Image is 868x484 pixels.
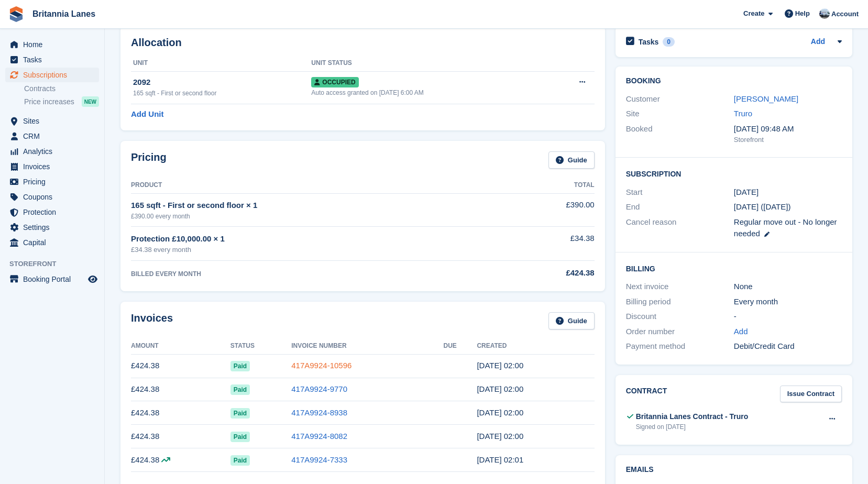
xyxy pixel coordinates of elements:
[795,8,810,19] span: Help
[626,311,734,323] div: Discount
[131,338,230,355] th: Amount
[626,201,734,213] div: End
[5,37,99,52] a: menu
[626,340,734,353] div: Payment method
[291,432,347,441] a: 417A9924-8082
[311,88,548,97] div: Auto access granted on [DATE] 6:00 AM
[636,411,749,422] div: Britannia Lanes Contract - Truro
[291,384,347,393] a: 417A9924-9770
[734,135,842,145] div: Storefront
[734,296,842,308] div: Every month
[131,245,509,255] div: £34.38 every month
[548,151,595,169] a: Guide
[5,114,99,128] a: menu
[230,361,250,371] span: Paid
[5,159,99,174] a: menu
[131,212,509,221] div: £390.00 every month
[131,37,595,49] h2: Allocation
[734,217,837,238] span: Regular move out - No longer needed
[23,235,86,250] span: Capital
[24,84,99,94] a: Contracts
[477,455,523,464] time: 2025-04-07 01:01:04 UTC
[311,55,548,72] th: Unit Status
[734,94,798,103] a: [PERSON_NAME]
[626,108,734,120] div: Site
[131,200,509,212] div: 165 sqft - First or second floor × 1
[639,37,659,47] h2: Tasks
[743,8,764,19] span: Create
[509,267,594,279] div: £424.38
[230,455,250,466] span: Paid
[509,177,594,194] th: Total
[734,202,791,211] span: [DATE] ([DATE])
[5,52,99,67] a: menu
[23,144,86,159] span: Analytics
[86,273,99,285] a: Preview store
[636,422,749,432] div: Signed on [DATE]
[626,386,667,403] h2: Contract
[131,233,509,245] div: Protection £10,000.00 × 1
[5,144,99,159] a: menu
[663,37,675,47] div: 0
[734,326,748,338] a: Add
[626,186,734,199] div: Start
[131,425,230,448] td: £424.38
[23,52,86,67] span: Tasks
[477,384,523,393] time: 2025-07-07 01:00:47 UTC
[311,77,358,87] span: Occupied
[23,174,86,189] span: Pricing
[24,96,99,107] a: Price increases NEW
[811,36,825,48] a: Add
[5,129,99,144] a: menu
[734,109,752,118] a: Truro
[23,159,86,174] span: Invoices
[131,108,163,120] a: Add Unit
[734,186,759,199] time: 2025-03-07 01:00:00 UTC
[230,432,250,442] span: Paid
[131,55,311,72] th: Unit
[5,272,99,287] a: menu
[23,114,86,128] span: Sites
[5,174,99,189] a: menu
[734,311,842,323] div: -
[626,216,734,240] div: Cancel reason
[131,177,509,194] th: Product
[131,312,173,329] h2: Invoices
[82,96,99,107] div: NEW
[626,296,734,308] div: Billing period
[477,432,523,441] time: 2025-05-07 01:00:06 UTC
[23,272,86,287] span: Booking Portal
[780,386,842,403] a: Issue Contract
[23,220,86,235] span: Settings
[5,68,99,82] a: menu
[131,151,167,169] h2: Pricing
[230,408,250,419] span: Paid
[5,235,99,250] a: menu
[626,168,842,179] h2: Subscription
[509,193,594,226] td: £390.00
[8,6,24,22] img: stora-icon-8386f47178a22dfd0bd8f6a31ec36ba5ce8667c1dd55bd0f319d3a0aa187defe.svg
[819,8,830,19] img: John Millership
[291,408,347,417] a: 417A9924-8938
[230,384,250,395] span: Paid
[23,37,86,52] span: Home
[509,227,594,261] td: £34.38
[133,89,311,98] div: 165 sqft - First or second floor
[626,123,734,145] div: Booked
[443,338,477,355] th: Due
[626,326,734,338] div: Order number
[734,281,842,293] div: None
[131,401,230,425] td: £424.38
[23,68,86,82] span: Subscriptions
[548,312,595,329] a: Guide
[477,361,523,370] time: 2025-08-07 01:00:44 UTC
[477,408,523,417] time: 2025-06-07 01:00:55 UTC
[133,76,311,89] div: 2092
[291,455,347,464] a: 417A9924-7333
[23,129,86,144] span: CRM
[626,466,842,474] h2: Emails
[5,205,99,219] a: menu
[23,190,86,204] span: Coupons
[626,281,734,293] div: Next invoice
[131,269,509,279] div: BILLED EVERY MONTH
